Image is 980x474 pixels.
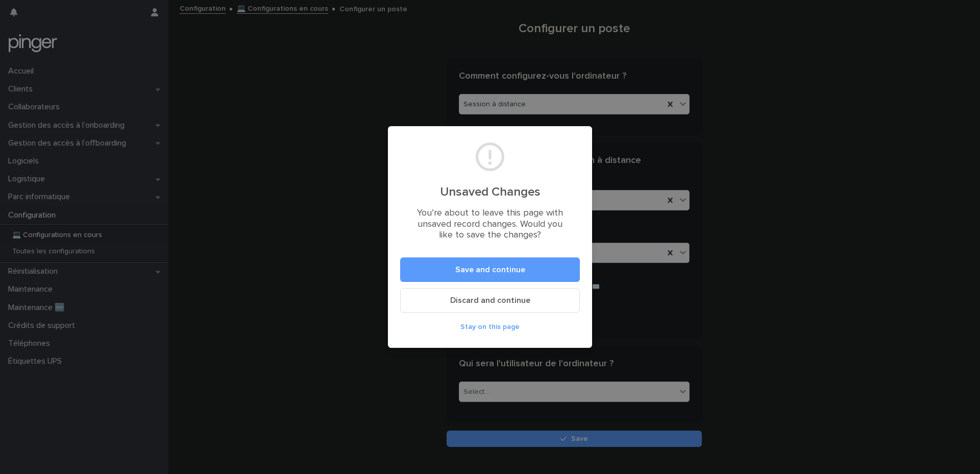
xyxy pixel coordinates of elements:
[400,257,580,282] button: Save and continue
[450,296,530,304] span: Discard and continue
[412,185,568,200] h2: Unsaved Changes
[460,323,520,330] span: Stay on this page
[400,319,580,335] button: Stay on this page
[412,208,568,241] p: You’re about to leave this page with unsaved record changes. Would you like to save the changes?
[400,288,580,313] button: Discard and continue
[455,266,525,274] span: Save and continue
